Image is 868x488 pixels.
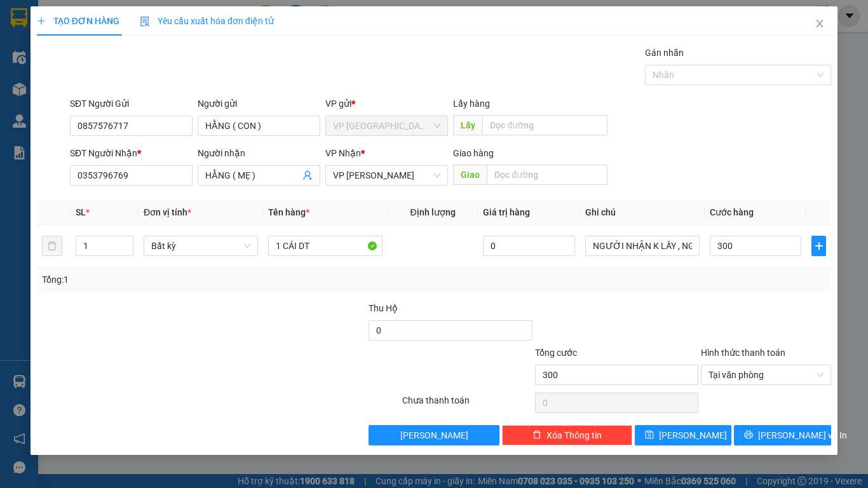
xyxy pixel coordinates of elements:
span: Tại văn phòng [709,365,824,384]
button: plus [811,236,826,256]
img: icon [140,17,150,27]
span: down [123,247,130,255]
label: Gán nhãn [645,48,684,58]
span: VP Phan Thiết [333,166,440,185]
div: Người nhận [198,146,320,160]
span: Giao [453,165,487,185]
span: close [815,18,825,29]
span: printer [744,430,753,440]
th: Ghi chú [580,200,705,225]
span: delete [532,430,541,440]
span: Đơn vị tính [144,207,191,217]
label: Hình thức thanh toán [701,348,785,358]
span: plus [812,241,825,251]
span: [PERSON_NAME] và In [758,428,847,442]
span: VP Sài Gòn [333,116,440,135]
span: Increase Value [119,236,133,246]
span: Yêu cầu xuất hóa đơn điện tử [140,16,274,26]
span: Lấy hàng [453,98,490,109]
button: Close [802,6,837,42]
input: Dọc đường [482,115,607,135]
span: Giao hàng [453,148,494,158]
span: save [645,430,654,440]
span: Cước hàng [710,207,754,217]
span: Decrease Value [119,246,133,255]
button: save[PERSON_NAME] [635,425,732,445]
span: Định lượng [410,207,455,217]
input: 0 [483,236,574,256]
span: Xóa Thông tin [546,428,602,442]
div: Tổng: 1 [42,273,336,287]
div: SĐT Người Nhận [70,146,193,160]
span: [PERSON_NAME] [659,428,727,442]
span: Tên hàng [268,207,309,217]
span: close-circle [817,371,824,379]
span: Thu Hộ [369,303,398,313]
span: plus [37,17,46,25]
input: Dọc đường [487,165,607,185]
button: deleteXóa Thông tin [502,425,632,445]
input: VD: Bàn, Ghế [268,236,383,256]
div: SĐT Người Gửi [70,97,193,111]
span: [PERSON_NAME] [400,428,468,442]
div: Chưa thanh toán [401,393,534,416]
button: delete [42,236,62,256]
button: [PERSON_NAME] [369,425,499,445]
button: printer[PERSON_NAME] và In [734,425,831,445]
span: Lấy [453,115,482,135]
span: user-add [302,170,313,180]
input: Ghi Chú [585,236,700,256]
span: Bất kỳ [151,236,250,255]
span: VP Nhận [325,148,361,158]
span: Tổng cước [535,348,577,358]
span: Giá trị hàng [483,207,530,217]
div: Người gửi [198,97,320,111]
span: TẠO ĐƠN HÀNG [37,16,119,26]
div: VP gửi [325,97,448,111]
span: up [123,238,130,246]
span: SL [76,207,86,217]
